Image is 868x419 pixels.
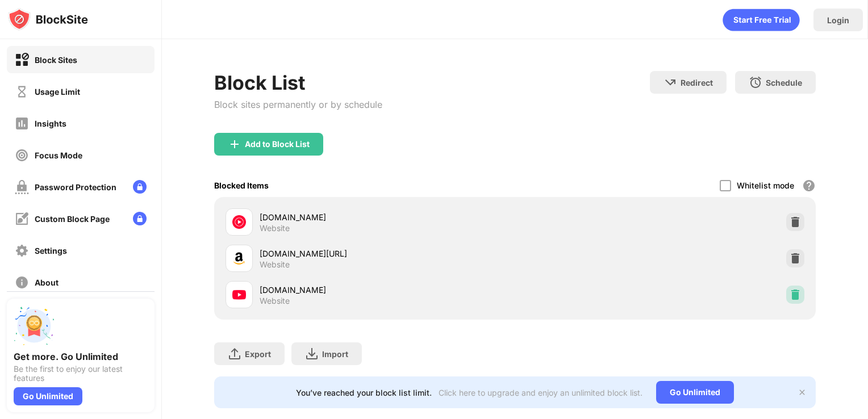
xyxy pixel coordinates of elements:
div: animation [723,9,800,31]
img: logo-blocksite.svg [8,8,88,31]
img: focus-off.svg [15,148,29,162]
div: Click here to upgrade and enjoy an unlimited block list. [439,388,642,397]
div: Go Unlimited [14,387,82,405]
img: password-protection-off.svg [15,180,29,194]
div: Website [260,296,290,306]
div: Whitelist mode [737,181,794,190]
div: Block sites permanently or by schedule [214,99,382,110]
div: Custom Block Page [35,214,110,224]
img: insights-off.svg [15,116,29,131]
img: favicons [232,252,246,265]
img: block-on.svg [15,53,29,67]
img: lock-menu.svg [133,180,147,194]
div: Export [245,349,271,359]
div: Settings [35,246,67,255]
div: [DOMAIN_NAME] [260,284,515,296]
div: Get more. Go Unlimited [14,351,148,362]
img: time-usage-off.svg [15,85,29,99]
img: favicons [232,215,246,229]
div: Password Protection [35,182,116,192]
img: favicons [232,288,246,301]
div: [DOMAIN_NAME][URL] [260,248,515,259]
img: customize-block-page-off.svg [15,212,29,226]
img: settings-off.svg [15,244,29,258]
img: x-button.svg [798,388,807,397]
img: lock-menu.svg [133,212,147,225]
div: About [35,278,59,287]
div: Go Unlimited [656,381,734,404]
div: Website [260,259,290,270]
div: Login [827,15,849,25]
div: Blocked Items [214,181,269,190]
div: [DOMAIN_NAME] [260,211,515,223]
div: Redirect [681,78,713,87]
div: Block List [214,71,382,94]
div: Add to Block List [245,140,310,149]
div: Import [322,349,348,359]
img: about-off.svg [15,275,29,290]
div: Block Sites [35,55,77,65]
g: Start Free Trial [734,16,791,23]
div: Schedule [766,78,802,87]
div: Website [260,223,290,233]
div: Focus Mode [35,150,82,160]
div: Insights [35,119,66,128]
img: push-unlimited.svg [14,305,55,346]
div: You’ve reached your block list limit. [296,388,432,397]
div: Be the first to enjoy our latest features [14,364,148,383]
div: Usage Limit [35,87,80,97]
